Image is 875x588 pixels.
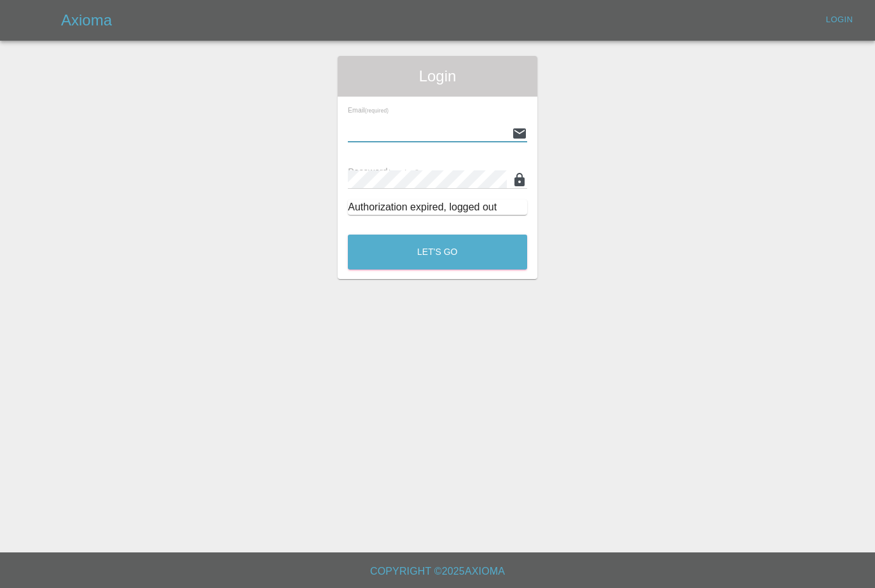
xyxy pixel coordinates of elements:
[388,168,420,176] small: (required)
[348,106,389,114] span: Email
[365,108,389,114] small: (required)
[819,10,860,30] a: Login
[348,66,527,86] span: Login
[61,10,112,31] h5: Axioma
[348,167,419,177] span: Password
[348,200,527,215] div: Authorization expired, logged out
[10,563,865,580] h6: Copyright © 2025 Axioma
[348,235,527,270] button: Let's Go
